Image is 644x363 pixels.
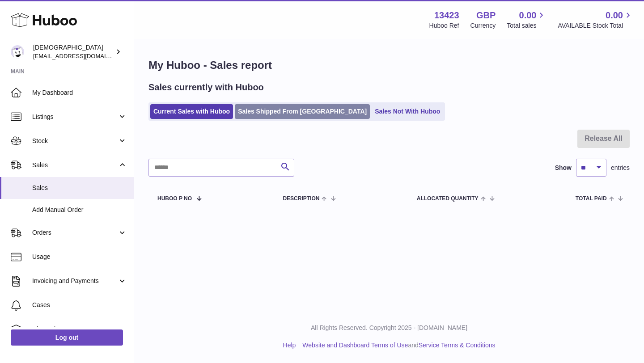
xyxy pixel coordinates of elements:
p: All Rights Reserved. Copyright 2025 - [DOMAIN_NAME] [141,324,637,332]
span: 0.00 [606,9,623,21]
a: Website and Dashboard Terms of Use [302,342,408,349]
label: Show [555,164,572,172]
span: Add Manual Order [32,206,127,214]
span: Invoicing and Payments [32,277,118,285]
span: Listings [32,113,118,121]
h1: My Huboo - Sales report [148,58,630,72]
span: My Dashboard [32,89,127,97]
strong: 13423 [434,9,459,21]
span: Sales [32,161,118,169]
span: Description [283,196,319,202]
img: olgazyuz@outlook.com [11,45,24,59]
div: Currency [470,21,496,30]
a: Current Sales with Huboo [150,104,233,119]
span: Orders [32,228,118,237]
h2: Sales currently with Huboo [148,81,264,93]
span: AVAILABLE Stock Total [558,21,633,30]
span: Huboo P no [157,196,192,202]
a: Sales Shipped From [GEOGRAPHIC_DATA] [235,104,370,119]
a: Sales Not With Huboo [372,104,443,119]
a: Help [283,342,296,349]
span: [EMAIL_ADDRESS][DOMAIN_NAME] [33,52,131,59]
span: Total sales [507,21,547,30]
span: Usage [32,253,127,261]
a: 0.00 Total sales [507,9,547,30]
span: entries [611,164,630,172]
span: ALLOCATED Quantity [417,196,479,202]
span: Stock [32,137,118,145]
span: 0.00 [519,9,537,21]
a: 0.00 AVAILABLE Stock Total [558,9,633,30]
a: Service Terms & Conditions [419,342,496,349]
span: Cases [32,301,127,309]
li: and [299,341,495,350]
span: Sales [32,184,127,192]
span: Total paid [576,196,607,202]
span: Channels [32,325,127,333]
div: [DEMOGRAPHIC_DATA] [33,43,114,60]
a: Log out [11,329,123,346]
div: Huboo Ref [429,21,459,30]
strong: GBP [476,9,496,21]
